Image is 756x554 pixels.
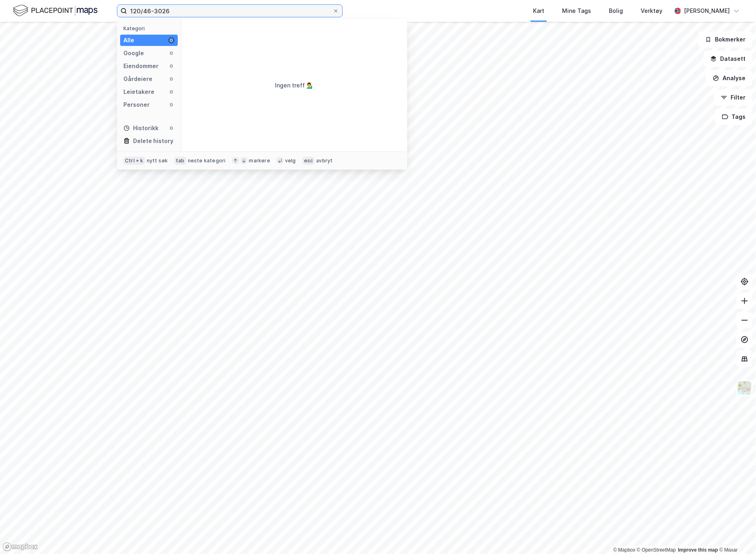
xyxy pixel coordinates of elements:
[168,102,175,108] div: 0
[275,81,314,90] div: Ingen treff 💁‍♂️
[123,157,145,165] div: Ctrl + k
[714,89,753,106] button: Filter
[285,158,296,164] div: velg
[123,123,158,133] div: Historikk
[123,100,150,110] div: Personer
[168,63,175,69] div: 0
[637,547,676,553] a: OpenStreetMap
[678,547,718,553] a: Improve this map
[123,61,158,71] div: Eiendommer
[737,380,752,396] img: Z
[302,157,315,165] div: esc
[562,6,591,16] div: Mine Tags
[168,89,175,95] div: 0
[641,6,662,16] div: Verktøy
[716,515,756,554] iframe: Chat Widget
[249,158,270,164] div: markere
[2,542,38,552] a: Mapbox homepage
[13,4,98,18] img: logo.f888ab2527a4732fd821a326f86c7f29.svg
[316,158,333,164] div: avbryt
[123,25,178,31] div: Kategori
[168,37,175,44] div: 0
[609,6,623,16] div: Bolig
[123,48,144,58] div: Google
[168,50,175,56] div: 0
[533,6,544,16] div: Kart
[715,109,753,125] button: Tags
[123,74,152,84] div: Gårdeiere
[147,158,168,164] div: nytt søk
[127,5,333,17] input: Søk på adresse, matrikkel, gårdeiere, leietakere eller personer
[698,31,753,48] button: Bokmerker
[613,547,635,553] a: Mapbox
[123,35,134,45] div: Alle
[168,76,175,82] div: 0
[188,158,226,164] div: neste kategori
[174,157,186,165] div: tab
[123,87,154,97] div: Leietakere
[684,6,730,16] div: [PERSON_NAME]
[706,70,753,86] button: Analyse
[168,125,175,131] div: 0
[704,51,753,67] button: Datasett
[133,136,173,146] div: Delete history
